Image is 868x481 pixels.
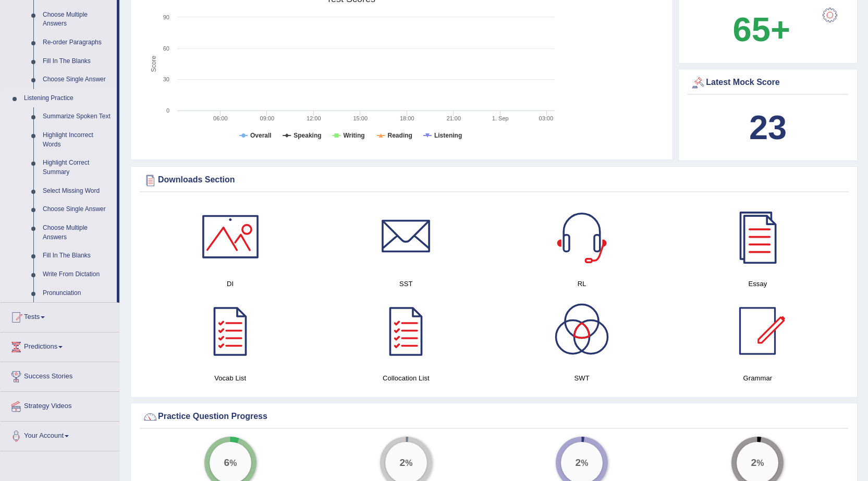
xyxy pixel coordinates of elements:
a: Success Stories [1,362,119,388]
a: Pronunciation [38,284,117,303]
a: Highlight Correct Summary [38,154,117,181]
tspan: Reading [388,132,412,139]
h4: SWT [499,373,665,384]
big: 2 [399,457,405,468]
text: 06:00 [213,115,228,121]
text: 03:00 [539,115,554,121]
a: Tests [1,303,119,329]
text: 12:00 [307,115,321,121]
tspan: Speaking [294,132,321,139]
a: Write From Dictation [38,265,117,284]
div: Downloads Section [142,172,846,188]
a: Fill In The Blanks [38,246,117,265]
text: 15:00 [353,115,368,121]
text: 18:00 [400,115,414,121]
tspan: 1. Sep [492,115,509,121]
a: Select Missing Word [38,182,117,201]
b: 23 [749,108,787,146]
a: Your Account [1,422,119,448]
tspan: Listening [434,132,462,139]
h4: SST [323,278,488,289]
h4: Vocab List [148,373,313,384]
tspan: Writing [343,132,364,139]
a: Strategy Videos [1,392,119,418]
a: Summarize Spoken Text [38,107,117,126]
tspan: Overall [250,132,272,139]
h4: Essay [675,278,840,289]
text: 90 [163,14,169,20]
a: Highlight Incorrect Words [38,126,117,154]
a: Choose Multiple Answers [38,219,117,246]
text: 60 [163,45,169,52]
a: Choose Single Answer [38,70,117,89]
a: Re-order Paragraphs [38,33,117,52]
text: 30 [163,76,169,82]
text: 21:00 [446,115,461,121]
h4: RL [499,278,665,289]
a: Choose Multiple Answers [38,6,117,33]
text: 09:00 [260,115,275,121]
tspan: Score [150,56,157,72]
h4: Grammar [675,373,840,384]
div: Latest Mock Score [690,75,846,91]
b: 65+ [733,10,790,48]
big: 6 [224,457,229,468]
big: 2 [751,457,757,468]
big: 2 [576,457,581,468]
div: Practice Question Progress [142,409,846,425]
h4: Collocation List [323,373,488,384]
a: Fill In The Blanks [38,52,117,71]
a: Listening Practice [19,89,117,108]
a: Choose Single Answer [38,200,117,219]
text: 0 [166,107,169,114]
h4: DI [148,278,313,289]
a: Predictions [1,332,119,359]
